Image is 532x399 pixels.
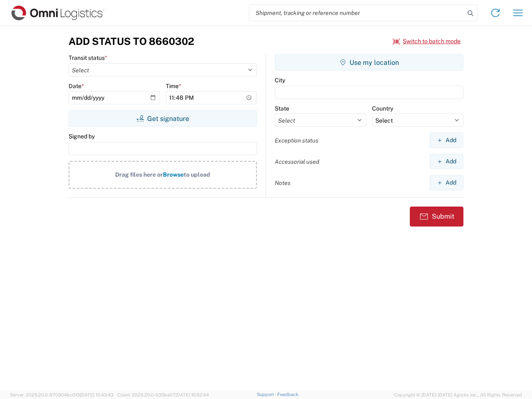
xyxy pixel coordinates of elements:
[410,207,463,227] button: Submit
[69,35,194,47] h3: Add Status to 8660302
[275,105,289,112] label: State
[175,392,209,397] span: [DATE] 10:52:44
[69,133,95,140] label: Signed by
[275,137,318,144] label: Exception status
[163,171,184,178] span: Browse
[275,179,291,187] label: Notes
[257,392,278,397] a: Support
[394,391,522,399] span: Copyright © [DATE]-[DATE] Agistix Inc., All Rights Reserved
[69,54,107,62] label: Transit status
[69,82,84,90] label: Date
[430,133,463,148] button: Add
[115,171,163,178] span: Drag files here or
[80,392,113,397] span: [DATE] 10:43:43
[249,5,465,21] input: Shipment, tracking or reference number
[372,105,393,112] label: Country
[117,392,209,397] span: Client: 2025.20.0-035ba07
[166,82,181,90] label: Time
[430,175,463,190] button: Add
[10,392,113,397] span: Server: 2025.20.0-970904bc0f3
[393,34,461,48] button: Switch to batch mode
[277,392,298,397] a: Feedback
[69,110,257,127] button: Get signature
[184,171,210,178] span: to upload
[430,154,463,169] button: Add
[275,54,463,71] button: Use my location
[275,76,285,84] label: City
[275,158,319,165] label: Accessorial used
